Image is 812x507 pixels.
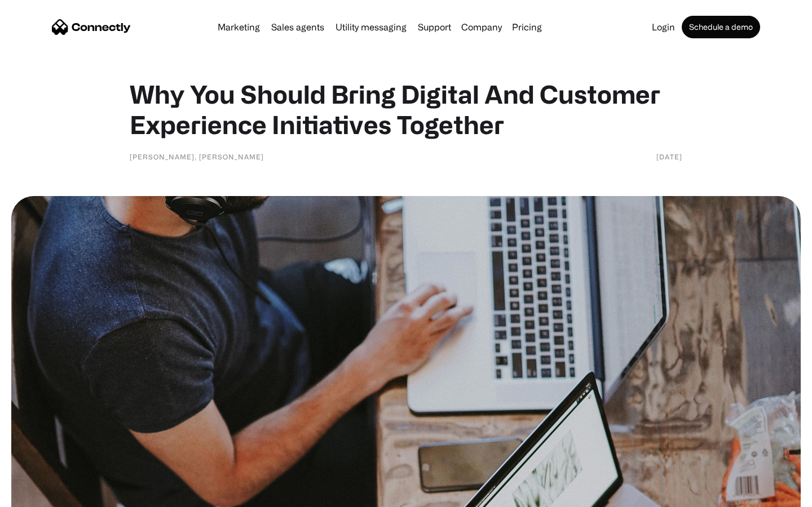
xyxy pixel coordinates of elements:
[11,487,68,503] aside: Language selected: English
[682,16,760,38] a: Schedule a demo
[331,23,411,32] a: Utility messaging
[267,23,329,32] a: Sales agents
[413,23,456,32] a: Support
[656,151,682,162] div: [DATE]
[213,23,264,32] a: Marketing
[507,23,546,32] a: Pricing
[647,23,679,32] a: Login
[130,151,264,162] div: [PERSON_NAME], [PERSON_NAME]
[461,19,502,35] div: Company
[23,487,68,503] ul: Language list
[130,79,682,140] h1: Why You Should Bring Digital And Customer Experience Initiatives Together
